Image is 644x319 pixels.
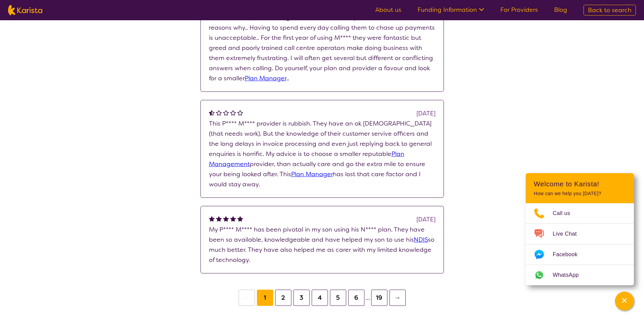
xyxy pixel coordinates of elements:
[223,216,229,221] img: fullstar
[291,170,333,178] a: Plan Manager
[553,208,578,218] span: Call us
[553,249,586,260] span: Facebook
[414,236,428,244] a: NDIS
[293,290,310,306] button: 3
[615,292,634,311] button: Channel Menu
[348,290,364,306] button: 6
[534,180,626,188] h2: Welcome to Karista!
[416,214,435,224] div: [DATE]
[239,290,255,306] button: ←
[526,265,634,285] a: Web link opens in a new tab.
[312,290,328,306] button: 4
[389,290,406,306] button: →
[534,191,626,196] p: How can we help you [DATE]?
[237,216,243,221] img: fullstar
[375,6,401,14] a: About us
[553,229,585,239] span: Live Chat
[583,5,636,16] a: Back to search
[588,6,631,14] span: Back to search
[216,110,222,115] img: emptystar
[553,270,587,280] span: WhatsApp
[526,203,634,285] ul: Choose channel
[230,216,236,221] img: fullstar
[237,110,243,115] img: emptystar
[230,110,236,115] img: emptystar
[245,74,286,82] a: Plan Manager
[8,5,42,15] img: Karista logo
[418,6,484,14] a: Funding Information
[216,216,222,221] img: fullstar
[526,173,634,285] div: Channel Menu
[209,224,435,265] p: My P**** M**** has been pivotal in my son using his N**** plan. They have been so available, know...
[275,290,291,306] button: 2
[209,118,435,189] p: This P**** M**** provider is rubbish. They have an ok [DEMOGRAPHIC_DATA] (that needs work). But t...
[500,6,538,14] a: For Providers
[209,216,215,221] img: fullstar
[371,290,387,306] button: 19
[365,294,370,302] span: …
[554,6,567,14] a: Blog
[416,108,435,118] div: [DATE]
[330,290,346,306] button: 5
[209,110,215,115] img: halfstar
[223,110,229,115] img: emptystar
[257,290,273,306] button: 1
